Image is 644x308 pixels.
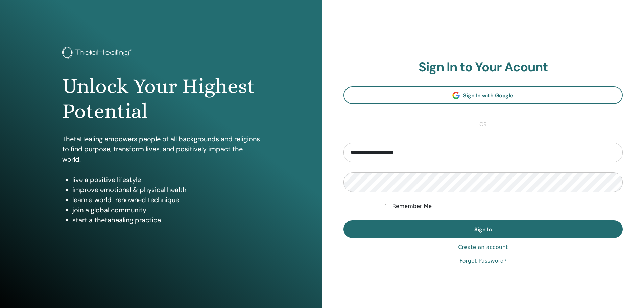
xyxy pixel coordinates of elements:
p: ThetaHealing empowers people of all backgrounds and religions to find purpose, transform lives, a... [62,134,260,164]
label: Remember Me [392,202,432,210]
li: learn a world-renowned technique [72,195,260,205]
h1: Unlock Your Highest Potential [62,74,260,124]
li: improve emotional & physical health [72,185,260,195]
button: Sign In [343,220,623,238]
a: Sign In with Google [343,86,623,104]
a: Forgot Password? [459,257,506,265]
li: live a positive lifestyle [72,174,260,185]
span: Sign In [474,226,492,233]
h2: Sign In to Your Acount [343,60,623,75]
li: start a thetahealing practice [72,215,260,225]
span: Sign In with Google [463,92,514,99]
span: or [476,120,490,128]
li: join a global community [72,205,260,215]
a: Create an account [458,243,508,252]
div: Keep me authenticated indefinitely or until I manually logout [385,202,623,210]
